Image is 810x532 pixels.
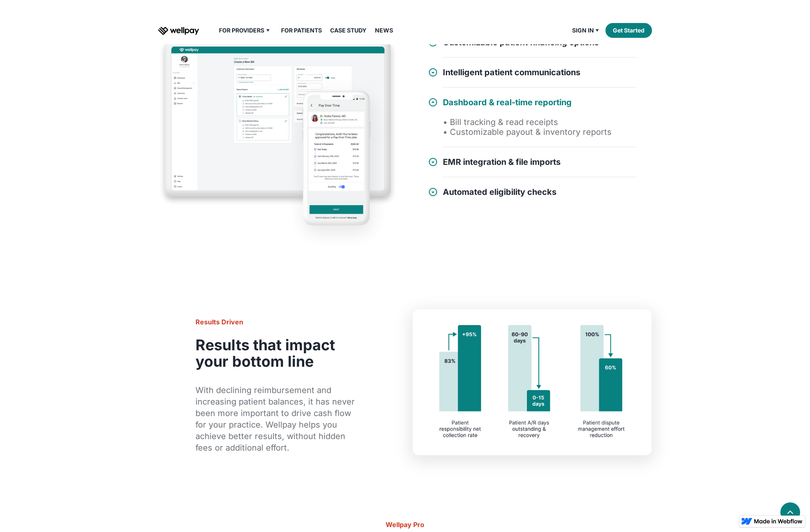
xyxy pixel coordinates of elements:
[276,25,327,35] a: For Patients
[605,23,652,38] a: Get Started
[219,25,264,35] div: For Providers
[196,337,360,370] h3: Results that impact your bottom line
[443,187,556,197] h4: Automated eligibility checks
[567,25,606,35] div: Sign in
[443,117,636,137] div: • Bill tracking & read receipts • Customizable payout & inventory reports
[214,25,276,35] div: For Providers
[443,157,561,167] h4: EMR integration & file imports
[257,520,553,530] h6: Wellpay Pro
[158,25,199,35] a: home
[196,384,360,453] div: With declining reimbursement and increasing patient balances, it has never been more important to...
[325,25,371,35] a: Case Study
[572,25,594,35] div: Sign in
[370,25,398,35] a: News
[754,519,803,524] img: Made in Webflow
[443,67,580,77] h4: Intelligent patient communications
[196,317,360,327] h6: Results Driven
[443,97,572,107] h4: Dashboard & real-time reporting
